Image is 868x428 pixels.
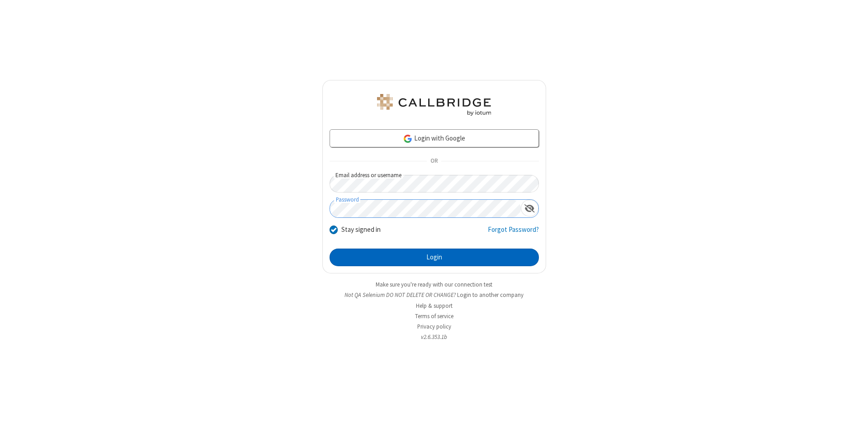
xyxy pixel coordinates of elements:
button: Login [330,249,539,267]
a: Terms of service [415,312,453,320]
a: Make sure you're ready with our connection test [376,281,492,288]
button: Login to another company [457,291,524,299]
a: Help & support [416,302,453,310]
input: Email address or username [330,175,539,193]
a: Privacy policy [417,323,451,330]
img: google-icon.png [403,134,413,144]
a: Login with Google [330,129,539,147]
iframe: Chat [845,404,861,422]
a: Forgot Password? [488,225,539,242]
label: Stay signed in [341,225,381,235]
div: Show password [521,200,538,216]
li: Not QA Selenium DO NOT DELETE OR CHANGE? [322,291,546,299]
li: v2.6.353.1b [322,333,546,341]
span: OR [427,155,441,168]
input: Password [330,200,521,217]
img: QA Selenium DO NOT DELETE OR CHANGE [375,94,493,116]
